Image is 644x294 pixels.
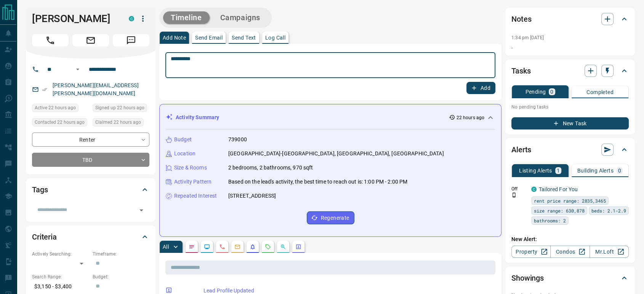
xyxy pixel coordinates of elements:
svg: Emails [234,244,240,250]
svg: Opportunities [280,244,286,250]
p: 739000 [228,136,247,144]
span: Active 22 hours ago [35,104,76,112]
span: rent price range: 2835,3465 [534,197,606,205]
div: Thu Aug 14 2025 [32,104,89,114]
div: condos.ca [531,187,537,192]
p: Based on the lead's activity, the best time to reach out is: 1:00 PM - 2:00 PM [228,178,407,186]
div: Tasks [511,62,629,80]
div: Criteria [32,228,149,246]
p: Search Range: [32,273,89,280]
svg: Calls [219,244,225,250]
p: Location [174,150,195,158]
button: New Task [511,117,629,129]
p: Add Note [163,35,186,40]
p: Budget: [93,273,149,280]
a: Tailored For You [539,186,578,192]
svg: Lead Browsing Activity [204,244,210,250]
p: 1 [557,168,560,173]
p: Activity Summary [176,113,219,121]
p: [STREET_ADDRESS] [228,192,276,200]
p: Off [511,185,527,192]
div: Thu Aug 14 2025 [93,118,149,129]
div: TBD [32,153,149,167]
button: Campaigns [213,11,268,24]
p: 0 [550,89,553,94]
p: Size & Rooms [174,164,207,172]
p: Log Call [265,35,285,40]
span: Message [113,34,149,46]
h2: Tasks [511,65,530,77]
p: Completed [586,89,614,95]
a: Mr.Loft [590,246,629,258]
h2: Tags [32,184,48,196]
div: Tags [32,181,149,199]
div: Renter [32,133,149,147]
span: Signed up 22 hours ago [95,104,144,112]
p: 22 hours ago [457,114,484,121]
p: Budget [174,136,192,144]
p: Building Alerts [577,168,614,173]
p: Send Email [195,35,223,40]
button: Timeline [163,11,210,24]
span: Email [72,34,109,46]
svg: Agent Actions [295,244,301,250]
p: Repeated Interest [174,192,217,200]
span: Call [32,34,69,46]
p: Activity Pattern [174,178,211,186]
div: Thu Aug 14 2025 [32,118,89,129]
button: Regenerate [307,211,354,224]
div: condos.ca [129,16,134,21]
a: Condos [550,246,590,258]
a: Property [511,246,551,258]
p: No pending tasks [511,101,629,113]
svg: Notes [189,244,195,250]
h2: Criteria [32,231,57,243]
h2: Notes [511,13,531,25]
div: Activity Summary22 hours ago [166,110,495,125]
h2: Showings [511,272,544,284]
h2: Alerts [511,144,531,156]
button: Add [466,82,495,94]
svg: Push Notification Only [511,192,517,198]
a: [PERSON_NAME][EMAIL_ADDRESS][PERSON_NAME][DOMAIN_NAME] [53,82,139,96]
p: All [163,244,169,249]
button: Open [136,205,147,216]
svg: Email Verified [42,87,47,92]
p: Timeframe: [93,251,149,257]
p: 1:34 pm [DATE] [511,35,544,40]
p: Pending [525,89,546,94]
p: [GEOGRAPHIC_DATA]-[GEOGRAPHIC_DATA], [GEOGRAPHIC_DATA], [GEOGRAPHIC_DATA] [228,150,444,158]
div: Alerts [511,141,629,159]
p: $3,150 - $3,400 [32,280,89,293]
button: Open [73,65,82,74]
p: New Alert: [511,235,629,243]
span: size range: 630,878 [534,207,585,214]
div: Notes [511,10,629,28]
div: Showings [511,269,629,287]
span: beds: 2.1-2.9 [591,207,626,214]
p: Send Text [232,35,256,40]
div: Thu Aug 14 2025 [93,104,149,114]
svg: Requests [265,244,271,250]
h1: [PERSON_NAME] [32,13,117,25]
p: Listing Alerts [519,168,552,173]
span: bathrooms: 2 [534,217,566,224]
span: Claimed 22 hours ago [95,118,141,126]
span: Contacted 22 hours ago [35,118,85,126]
p: . [511,43,629,51]
p: Actively Searching: [32,251,89,257]
svg: Listing Alerts [250,244,256,250]
p: 0 [618,168,621,173]
p: 2 bedrooms, 2 bathrooms, 970 sqft [228,164,313,172]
